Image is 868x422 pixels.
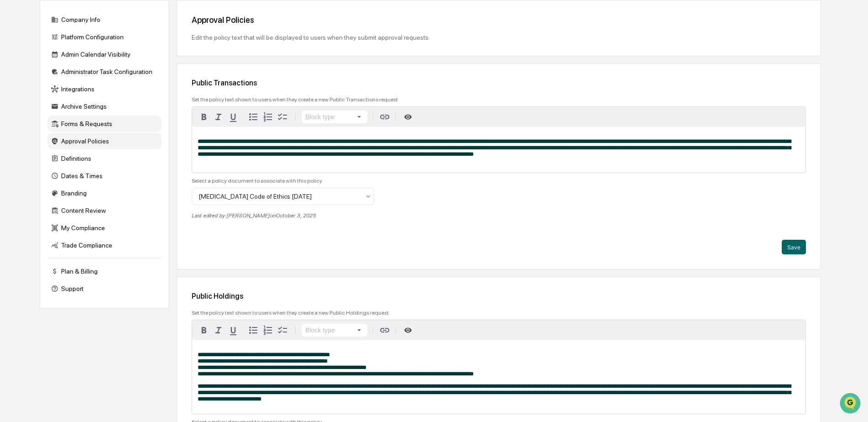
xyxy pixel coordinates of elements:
[47,81,162,97] div: Integrations
[9,19,166,34] p: How can we help?
[47,133,162,149] div: Approval Policies
[211,110,226,124] button: Italic
[47,202,162,219] div: Content Review
[91,155,110,162] span: Pylon
[192,15,806,25] div: Approval Policies
[47,237,162,253] div: Trade Compliance
[5,111,63,128] a: 🖐️Preclearance
[75,115,113,124] span: Attestations
[31,70,150,79] div: Start new chat
[47,185,162,201] div: Branding
[66,116,73,123] div: 🗄️
[5,129,61,145] a: 🔎Data Lookup
[9,70,26,86] img: 1746055101610-c473b297-6a78-478c-a979-82029cc54cd1
[192,292,806,301] div: Public Holdings
[155,73,166,84] button: Start new chat
[197,323,211,338] button: Bold
[47,29,162,45] div: Platform Configuration
[64,154,110,162] a: Powered byPylon
[197,110,211,124] button: Bold
[47,220,162,236] div: My Compliance
[192,310,806,316] div: Set the policy text shown to users when they create a new Public Holdings request
[226,323,241,338] button: Underline
[18,132,58,142] span: Data Lookup
[192,212,806,219] div: Last edited by: [PERSON_NAME] on October 3, 2025
[47,280,162,297] div: Support
[192,79,806,87] div: Public Transactions
[31,79,115,86] div: We're available if you need us!
[400,324,416,337] button: Show preview
[63,111,117,128] a: 🗄️Attestations
[47,63,162,80] div: Administrator Task Configuration
[400,111,416,123] button: Show preview
[226,110,241,124] button: Underline
[839,392,863,417] iframe: Open customer support
[192,178,806,184] div: Select a policy document to associate with this policy
[47,46,162,63] div: Admin Calendar Visibility
[47,11,162,28] div: Company Info
[47,263,162,280] div: Plan & Billing
[192,96,806,103] div: Set the policy text shown to users when they create a new Public Transactions request
[47,116,162,132] div: Forms & Requests
[192,34,806,41] div: Edit the policy text that will be displayed to users when they submit approval requests.
[782,240,806,254] button: Save
[9,116,16,123] div: 🖐️
[9,133,16,141] div: 🔎
[47,98,162,115] div: Archive Settings
[302,111,367,123] button: Block type
[47,150,162,167] div: Definitions
[211,323,226,338] button: Italic
[47,168,162,184] div: Dates & Times
[18,115,59,124] span: Preclearance
[302,324,367,337] button: Block type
